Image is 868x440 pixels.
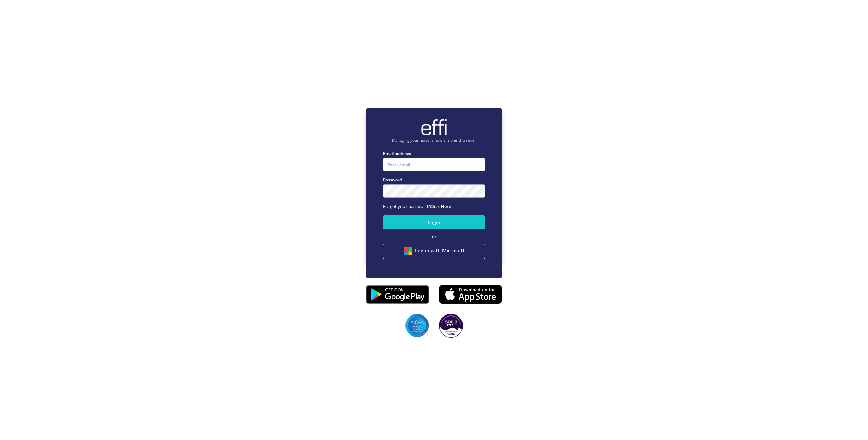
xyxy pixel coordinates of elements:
[383,158,485,171] input: Enter email
[420,119,448,136] img: brand-logo.ec75409.png
[383,150,485,157] label: Email address:
[439,283,502,306] img: appstore.8725fd3.png
[366,281,429,308] img: playstore.0fabf2e.png
[430,203,451,209] a: Click Here
[383,137,485,144] p: Managing your leads is now simpler than ever
[404,247,412,255] img: btn google
[383,203,451,209] span: Forgot your password?
[405,314,429,338] img: SOC2 badges
[439,314,463,338] img: SOC2 badges
[383,244,485,259] button: Log in with Microsoft
[432,234,436,241] span: or
[383,215,485,229] button: Login
[383,177,485,183] label: Password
